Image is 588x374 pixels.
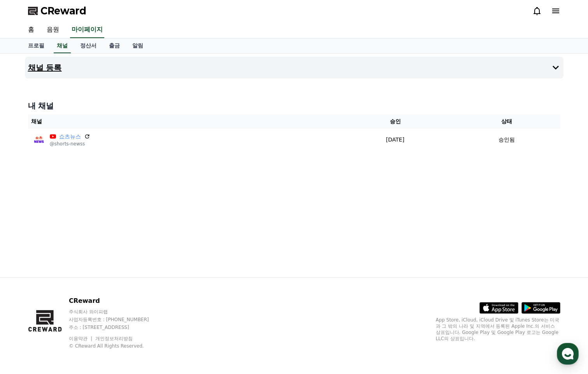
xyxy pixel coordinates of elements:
img: 쇼츠뉴스 [31,132,47,147]
a: 마이페이지 [70,22,104,38]
a: 채널 [54,38,71,53]
a: 홈 [22,22,40,38]
a: 개인정보처리방침 [95,336,133,341]
p: @shorts-newss [50,141,90,147]
a: 홈 [2,246,51,266]
span: 홈 [25,258,29,264]
p: CReward [69,296,164,306]
h4: 내 채널 [28,100,560,111]
th: 채널 [28,114,337,129]
a: 정산서 [74,38,103,53]
p: App Store, iCloud, iCloud Drive 및 iTunes Store는 미국과 그 밖의 나라 및 지역에서 등록된 Apple Inc.의 서비스 상표입니다. Goo... [436,317,560,342]
p: 승인됨 [498,136,515,144]
h4: 채널 등록 [28,63,62,72]
th: 승인 [337,114,454,129]
span: CReward [40,5,86,17]
a: 대화 [51,246,100,266]
button: 채널 등록 [25,57,563,79]
a: 설정 [100,246,149,266]
p: 주식회사 와이피랩 [69,309,164,315]
a: CReward [28,5,86,17]
th: 상태 [453,114,560,129]
p: 사업자등록번호 : [PHONE_NUMBER] [69,316,164,323]
p: 주소 : [STREET_ADDRESS] [69,324,164,330]
a: 이용약관 [69,336,93,341]
span: 대화 [71,259,81,265]
a: 음원 [40,22,65,38]
span: 설정 [120,258,130,264]
p: © CReward All Rights Reserved. [69,343,164,349]
a: 출금 [103,38,126,53]
p: [DATE] [340,136,451,144]
a: 쇼츠뉴스 [59,133,81,141]
a: 알림 [126,38,149,53]
a: 프로필 [22,38,51,53]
